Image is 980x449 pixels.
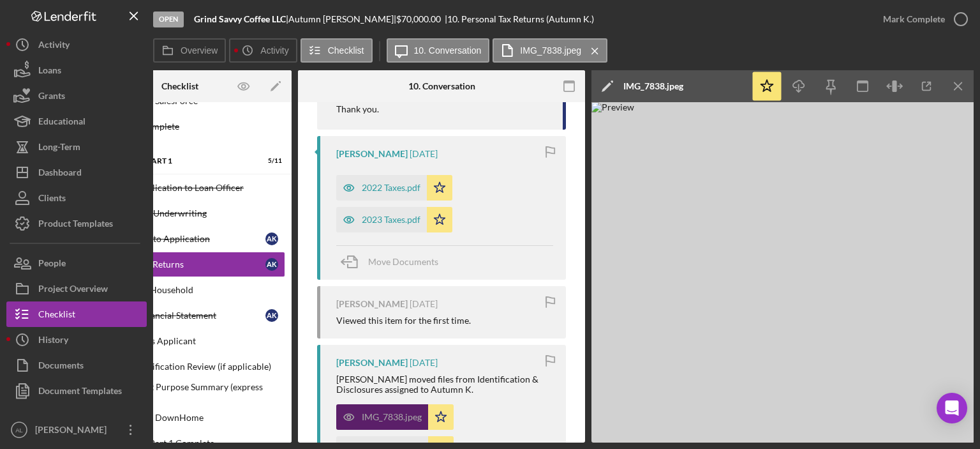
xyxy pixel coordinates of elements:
label: Overview [181,45,218,56]
button: IMG_7838.jpeg [493,38,607,63]
button: Overview [153,38,226,63]
label: 10. Conversation [414,45,482,56]
button: Educational [6,109,147,134]
div: Express Qualification Review (if applicable) [101,361,285,372]
div: Long-Term [38,134,80,163]
button: IMG_7838.jpeg [336,404,454,430]
div: Open Intercom Messenger [937,393,967,423]
img: Preview [591,102,974,443]
div: Educational [38,109,85,137]
button: 2022 Taxes.pdf [336,175,452,201]
button: Documents [6,353,147,378]
time: 2025-08-07 17:33 [410,358,438,368]
div: Transfer Application to Loan Officer [101,183,285,193]
button: Product Templates [6,211,147,236]
time: 2025-08-09 00:17 [410,149,438,159]
button: AL[PERSON_NAME] [6,417,147,443]
a: Personal Tax ReturnsAK [75,252,285,277]
button: Dashboard [6,160,147,185]
div: Activity [38,32,70,61]
a: LLA Prep for Underwriting [75,201,285,226]
div: 2022 Taxes.pdf [362,183,420,193]
button: History [6,327,147,353]
div: BLO Contacts Applicant [101,336,285,346]
button: Document Templates [6,378,147,404]
button: Long-Term [6,134,147,160]
button: Loans [6,57,147,83]
div: History [38,327,68,356]
div: Grants [38,83,65,112]
button: 2023 Taxes.pdf [336,207,452,232]
div: Personal Financial Statement [101,310,265,321]
div: Documents [38,353,84,381]
div: [PERSON_NAME] [336,299,408,309]
a: Loan Request Purpose Summary (express requests) [75,379,285,405]
label: Activity [260,45,288,56]
time: 2025-08-08 22:55 [410,299,438,309]
a: Personal Financial StatementAK [75,303,285,328]
div: Document Templates [38,378,122,407]
div: 2023 Taxes.pdf [362,215,420,225]
p: Thank you. [336,102,550,116]
div: Checklist [38,301,75,330]
button: People [6,250,147,276]
div: [PERSON_NAME] [336,149,408,159]
div: Application Part 1 [94,157,250,165]
div: Log Head of Household [101,285,285,295]
b: Grind Savvy Coffee LLC [194,13,286,24]
button: Checklist [6,301,147,327]
button: Clients [6,185,147,211]
a: Eligibility Complete [75,114,285,139]
div: IMG_7838.jpeg [362,412,422,422]
div: A K [265,232,278,245]
button: Grants [6,83,147,109]
div: Introduction to Application [101,234,265,244]
div: 10. Conversation [408,81,475,91]
div: Enter TA into DownHome [101,413,285,423]
button: Project Overview [6,276,147,301]
div: [PERSON_NAME] moved files from Identification & Disclosures assigned to Autumn K. [336,374,553,395]
div: A K [265,258,278,271]
div: Project Overview [38,276,108,305]
div: Checklist [161,81,198,91]
div: Mark Complete [883,6,945,32]
a: Log Head of Household [75,277,285,303]
div: Loans [38,57,61,86]
div: LLA Prep for Underwriting [101,208,285,218]
button: Mark Complete [870,6,974,32]
div: Clients [38,185,66,214]
div: People [38,250,66,279]
button: Move Documents [336,246,451,278]
button: Checklist [301,38,373,63]
div: | [194,14,288,24]
button: Activity [6,32,147,57]
a: Enter TA into DownHome [75,405,285,430]
button: 10. Conversation [387,38,490,63]
button: Activity [229,38,297,63]
div: Eligibility Complete [101,121,285,132]
span: Move Documents [368,256,438,267]
div: $70,000.00 [396,14,445,24]
div: | 10. Personal Tax Returns (Autumn K.) [445,14,594,24]
label: IMG_7838.jpeg [520,45,581,56]
div: 5 / 11 [259,157,282,165]
div: Loan Request Purpose Summary (express requests) [101,382,285,402]
div: IMG_7838.jpeg [623,81,683,91]
div: Open [153,11,184,27]
div: Dashboard [38,160,82,188]
label: Checklist [328,45,364,56]
a: Introduction to ApplicationAK [75,226,285,252]
div: A K [265,309,278,322]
